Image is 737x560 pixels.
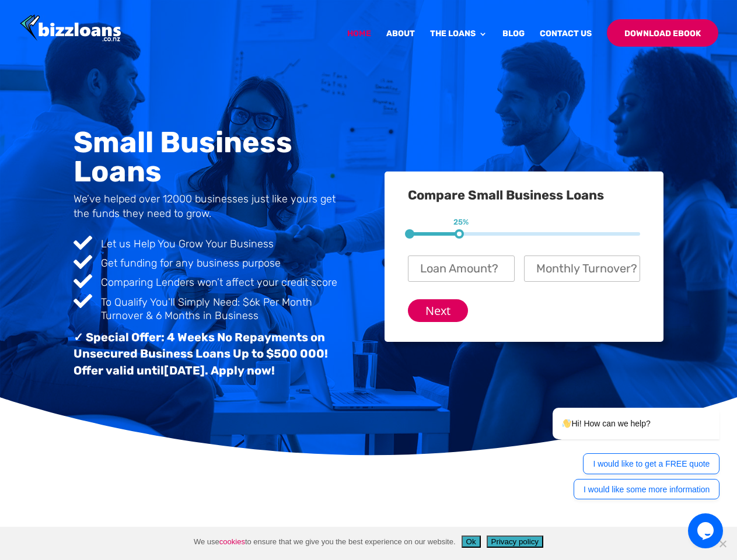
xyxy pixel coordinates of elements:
a: Blog [502,30,525,57]
span: Comparing Lenders won’t affect your credit score [101,276,337,289]
button: Ok [462,535,481,548]
input: Monthly Turnover? [524,256,640,282]
h1: Small Business Loans [74,128,352,192]
button: Privacy policy [487,535,543,548]
img: Bizzloans New Zealand [20,15,121,43]
span: We use to ensure that we give you the best experience on our website. [194,536,456,548]
a: Download Ebook [607,19,718,47]
a: cookies [219,537,245,546]
a: About [386,30,415,57]
a: The Loans [430,30,487,57]
span: Let us Help You Grow Your Business [101,237,274,250]
span: 25% [453,218,469,227]
input: Next [408,299,468,322]
input: Loan Amount? [408,256,515,282]
iframe: chat widget [688,513,725,548]
span: [DATE] [164,363,205,377]
a: Contact Us [540,30,592,57]
a: Home [347,30,371,57]
span:  [74,292,92,310]
h3: Compare Small Business Loans [408,189,640,208]
span: Get funding for any business purpose [101,257,281,269]
span: To Qualify You'll Simply Need: $6k Per Month Turnover & 6 Months in Business [101,296,312,322]
span:  [74,233,92,252]
iframe: chat widget [515,316,725,508]
h4: We’ve helped over 12000 businesses just like yours get the funds they need to grow. [74,192,352,227]
span:  [74,272,92,290]
h3: ✓ Special Offer: 4 Weeks No Repayments on Unsecured Business Loans Up to $500 000! Offer valid un... [74,329,352,385]
span:  [74,253,92,271]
